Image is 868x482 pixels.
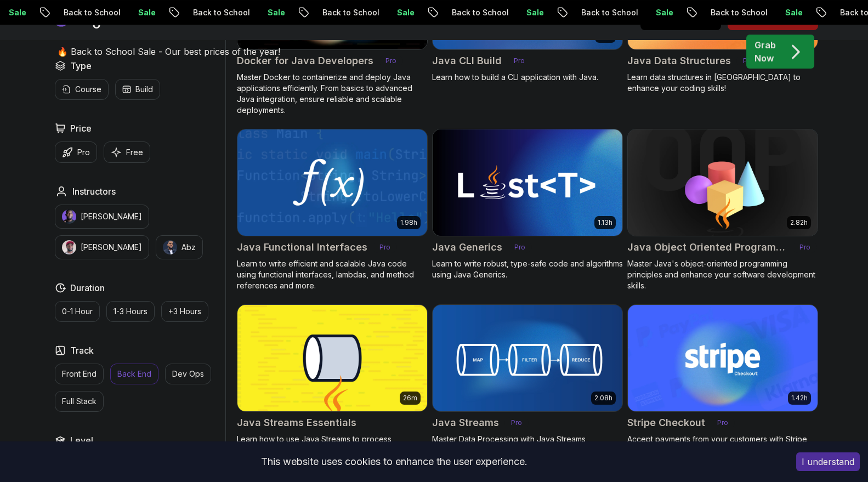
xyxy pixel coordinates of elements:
[168,306,201,317] p: +3 Hours
[790,218,808,227] p: 2.82h
[62,396,97,407] p: Full Stack
[433,129,622,236] img: Java Generics card
[62,209,76,224] img: instructor img
[598,218,612,227] p: 1.13h
[594,394,612,402] p: 2.08h
[388,7,423,18] p: Sale
[70,122,92,135] h2: Price
[62,240,76,254] img: instructor img
[181,242,196,253] p: Abz
[114,306,147,317] p: 1-3 Hours
[627,304,818,456] a: Stripe Checkout card1.42hStripe CheckoutProAccept payments from your customers with Stripe Checkout.
[55,141,97,163] button: Pro
[156,235,203,259] button: instructor imgAbz
[627,258,818,291] p: Master Java's object-oriented programming principles and enhance your software development skills.
[126,147,143,158] p: Free
[646,7,682,18] p: Sale
[55,235,149,259] button: instructor img[PERSON_NAME]
[104,141,150,163] button: Free
[237,129,427,236] img: Java Functional Interfaces card
[70,344,94,357] h2: Track
[776,7,811,18] p: Sale
[172,368,204,379] p: Dev Ops
[72,185,116,198] h2: Instructors
[432,304,623,445] a: Java Streams card2.08hJava StreamsProMaster Data Processing with Java Streams
[129,7,164,18] p: Sale
[628,129,818,236] img: Java Object Oriented Programming card
[115,79,160,100] button: Build
[508,242,532,253] p: Pro
[62,306,93,317] p: 0-1 Hour
[135,84,153,95] p: Build
[432,129,623,280] a: Java Generics card1.13hJava GenericsProLearn to write robust, type-safe code and algorithms using...
[711,417,735,428] p: Pro
[793,242,817,253] p: Pro
[237,129,428,291] a: Java Functional Interfaces card1.98hJava Functional InterfacesProLearn to write efficient and sca...
[81,211,142,222] p: [PERSON_NAME]
[627,72,818,94] p: Learn data structures in [GEOGRAPHIC_DATA] to enhance your coding skills!
[701,7,776,18] p: Back to School
[403,394,417,402] p: 26m
[57,45,280,58] p: 🔥 Back to School Sale - Our best prices of the year!
[432,415,499,430] h2: Java Streams
[81,242,142,253] p: [PERSON_NAME]
[572,7,646,18] p: Back to School
[70,281,105,294] h2: Duration
[627,434,818,456] p: Accept payments from your customers with Stripe Checkout.
[433,305,622,411] img: Java Streams card
[237,240,367,255] h2: Java Functional Interfaces
[55,391,104,412] button: Full Stack
[258,7,293,18] p: Sale
[432,240,502,255] h2: Java Generics
[627,240,787,255] h2: Java Object Oriented Programming
[77,147,90,158] p: Pro
[442,7,517,18] p: Back to School
[110,364,158,384] button: Back End
[237,415,356,430] h2: Java Streams Essentials
[117,368,151,379] p: Back End
[55,205,149,229] button: instructor img[PERSON_NAME]
[163,240,177,254] img: instructor img
[54,7,129,18] p: Back to School
[237,434,428,456] p: Learn how to use Java Streams to process collections of data.
[75,84,101,95] p: Course
[184,7,258,18] p: Back to School
[432,434,623,445] p: Master Data Processing with Java Streams
[373,242,397,253] p: Pro
[400,218,417,227] p: 1.98h
[55,79,109,100] button: Course
[165,364,211,384] button: Dev Ops
[55,364,104,384] button: Front End
[504,417,529,428] p: Pro
[313,7,388,18] p: Back to School
[791,394,808,402] p: 1.42h
[237,72,428,116] p: Master Docker to containerize and deploy Java applications efficiently. From basics to advanced J...
[70,434,93,447] h2: Level
[754,38,776,65] p: Grab Now
[627,129,818,291] a: Java Object Oriented Programming card2.82hJava Object Oriented ProgrammingProMaster Java's object...
[161,301,208,322] button: +3 Hours
[432,258,623,280] p: Learn to write robust, type-safe code and algorithms using Java Generics.
[627,415,705,430] h2: Stripe Checkout
[62,368,97,379] p: Front End
[237,258,428,291] p: Learn to write efficient and scalable Java code using functional interfaces, lambdas, and method ...
[8,450,780,474] div: This website uses cookies to enhance the user experience.
[796,452,860,471] button: Accept cookies
[106,301,155,322] button: 1-3 Hours
[628,305,818,411] img: Stripe Checkout card
[237,304,428,456] a: Java Streams Essentials card26mJava Streams EssentialsLearn how to use Java Streams to process co...
[55,301,100,322] button: 0-1 Hour
[517,7,552,18] p: Sale
[237,305,427,411] img: Java Streams Essentials card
